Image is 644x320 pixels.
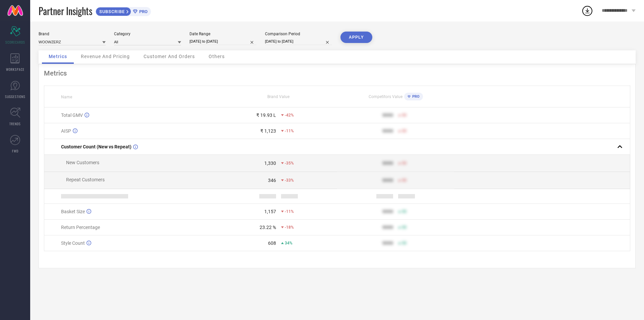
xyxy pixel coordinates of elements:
div: Comparison Period [265,32,332,36]
span: -42% [285,113,294,118]
input: Select comparison period [265,38,332,45]
span: 50 [402,178,407,183]
span: Competitors Value [369,94,402,99]
span: Customer And Orders [144,54,195,59]
span: Style Count [61,240,85,246]
div: 9999 [382,178,393,183]
span: PRO [138,9,148,14]
span: SUBSCRIBE [96,9,126,14]
span: Partner Insights [39,4,92,18]
span: WORKSPACE [6,67,24,72]
span: 50 [402,225,407,230]
span: Repeat Customers [66,177,105,182]
div: 9999 [382,225,393,230]
span: Brand Value [267,94,289,99]
span: TRENDS [9,121,21,126]
span: 34% [285,241,292,245]
div: Date Range [190,32,257,36]
span: New Customers [66,160,99,165]
div: Open download list [581,5,593,17]
span: 50 [402,209,407,214]
div: 346 [268,178,276,183]
div: 1,330 [264,161,276,166]
span: Customer Count (New vs Repeat) [61,144,131,149]
span: FWD [12,148,18,153]
span: Revenue And Pricing [81,54,130,59]
div: ₹ 1,123 [260,128,276,134]
span: -35% [285,161,294,166]
span: -11% [285,209,294,214]
div: 9999 [382,128,393,134]
div: Brand [39,32,106,36]
span: Return Percentage [61,225,100,230]
span: Metrics [49,54,67,59]
span: -11% [285,129,294,133]
div: 1,157 [264,209,276,214]
span: 50 [402,161,407,166]
a: SUBSCRIBEPRO [96,5,151,16]
span: PRO [411,94,420,99]
span: AISP [61,128,71,134]
span: 50 [402,129,407,133]
button: APPLY [340,32,372,43]
div: 23.22 % [260,225,276,230]
span: SCORECARDS [5,40,25,45]
input: Select date range [190,38,257,45]
span: Total GMV [61,112,83,118]
div: Metrics [44,69,630,77]
span: Name [61,95,72,99]
div: 9999 [382,240,393,246]
span: 50 [402,241,407,245]
div: 608 [268,240,276,246]
div: 9999 [382,209,393,214]
div: Category [114,32,181,36]
div: ₹ 19.93 L [256,112,276,118]
div: 9999 [382,161,393,166]
div: 9999 [382,112,393,118]
span: Basket Size [61,209,85,214]
span: -18% [285,225,294,230]
span: Others [209,54,225,59]
span: 50 [402,113,407,118]
span: SUGGESTIONS [5,94,25,99]
span: -33% [285,178,294,183]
